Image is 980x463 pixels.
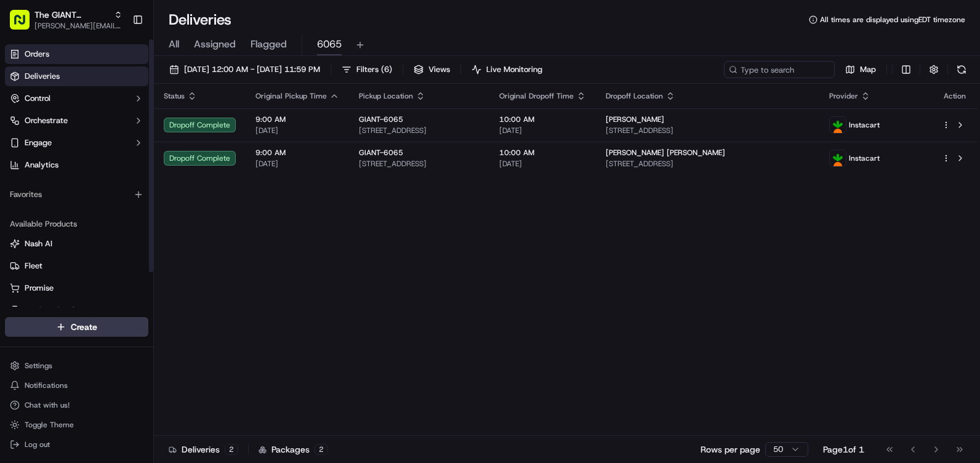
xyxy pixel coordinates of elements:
[12,180,22,190] div: 📗
[942,91,968,101] div: Action
[381,64,392,75] span: ( 6 )
[12,118,34,140] img: 1736555255976-a54dd68f-1ca7-489b-9aae-adbdc363a1c4
[823,443,864,456] div: Page 1 of 1
[255,126,339,135] span: [DATE]
[25,159,58,171] span: Analytics
[169,37,179,52] span: All
[829,91,858,101] span: Provider
[5,300,148,320] button: Product Catalog
[724,61,835,78] input: Type to search
[25,400,70,410] span: Chat with us!
[194,37,236,52] span: Assigned
[5,416,148,433] button: Toggle Theme
[5,5,127,34] button: The GIANT Company[PERSON_NAME][EMAIL_ADDRESS][PERSON_NAME][DOMAIN_NAME]
[104,180,114,190] div: 💻
[5,89,148,108] button: Control
[255,148,339,158] span: 9:00 AM
[25,283,54,294] span: Promise
[466,61,548,78] button: Live Monitoring
[169,443,238,456] div: Deliveries
[10,305,143,316] a: Product Catalog
[5,111,148,131] button: Orchestrate
[255,91,327,101] span: Original Pickup Time
[953,61,970,78] button: Refresh
[164,61,326,78] button: [DATE] 12:00 AM - [DATE] 11:59 PM
[499,91,574,101] span: Original Dropoff Time
[5,234,148,254] button: Nash AI
[428,64,450,75] span: Views
[25,179,94,191] span: Knowledge Base
[5,436,148,453] button: Log out
[820,15,965,25] span: All times are displayed using EDT timezone
[359,159,480,169] span: [STREET_ADDRESS]
[499,126,586,135] span: [DATE]
[317,37,342,52] span: 6065
[5,133,148,153] button: Engage
[116,179,198,191] span: API Documentation
[25,440,50,449] span: Log out
[5,377,148,394] button: Notifications
[34,9,109,21] button: The GIANT Company
[5,278,148,298] button: Promise
[184,64,320,75] span: [DATE] 12:00 AM - [DATE] 11:59 PM
[830,117,846,133] img: profile_instacart_ahold_partner.png
[849,120,880,130] span: Instacart
[42,130,156,140] div: We're available if you need us!
[5,66,148,86] a: Deliveries
[225,444,238,455] div: 2
[499,159,586,169] span: [DATE]
[5,256,148,276] button: Fleet
[606,115,664,124] span: [PERSON_NAME]
[25,115,68,126] span: Orchestrate
[5,44,148,64] a: Orders
[606,126,809,135] span: [STREET_ADDRESS]
[25,420,74,430] span: Toggle Theme
[122,209,149,218] span: Pylon
[25,380,68,390] span: Notifications
[25,260,42,272] span: Fleet
[25,49,49,60] span: Orders
[486,64,542,75] span: Live Monitoring
[255,115,339,124] span: 9:00 AM
[87,208,149,218] a: Powered byPylon
[5,317,148,337] button: Create
[5,397,148,414] button: Chat with us!
[5,185,148,204] div: Favorites
[71,321,97,333] span: Create
[10,283,143,294] a: Promise
[25,305,84,316] span: Product Catalog
[164,91,185,101] span: Status
[209,121,224,136] button: Start new chat
[408,61,456,78] button: Views
[259,443,328,456] div: Packages
[359,91,413,101] span: Pickup Location
[860,64,876,75] span: Map
[5,357,148,374] button: Settings
[5,214,148,234] div: Available Products
[12,49,224,69] p: Welcome 👋
[359,126,480,135] span: [STREET_ADDRESS]
[315,444,328,455] div: 2
[606,159,809,169] span: [STREET_ADDRESS]
[830,150,846,166] img: profile_instacart_ahold_partner.png
[359,148,403,158] span: GIANT-6065
[5,155,148,175] a: Analytics
[25,238,52,249] span: Nash AI
[606,148,725,158] span: [PERSON_NAME] [PERSON_NAME]
[606,91,663,101] span: Dropoff Location
[336,61,398,78] button: Filters(6)
[25,361,52,371] span: Settings
[42,118,202,130] div: Start new chat
[34,21,122,31] button: [PERSON_NAME][EMAIL_ADDRESS][PERSON_NAME][DOMAIN_NAME]
[169,10,231,30] h1: Deliveries
[849,153,880,163] span: Instacart
[701,443,760,456] p: Rows per page
[10,238,143,249] a: Nash AI
[356,64,392,75] span: Filters
[32,79,222,92] input: Got a question? Start typing here...
[12,12,37,37] img: Nash
[251,37,287,52] span: Flagged
[7,174,99,196] a: 📗Knowledge Base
